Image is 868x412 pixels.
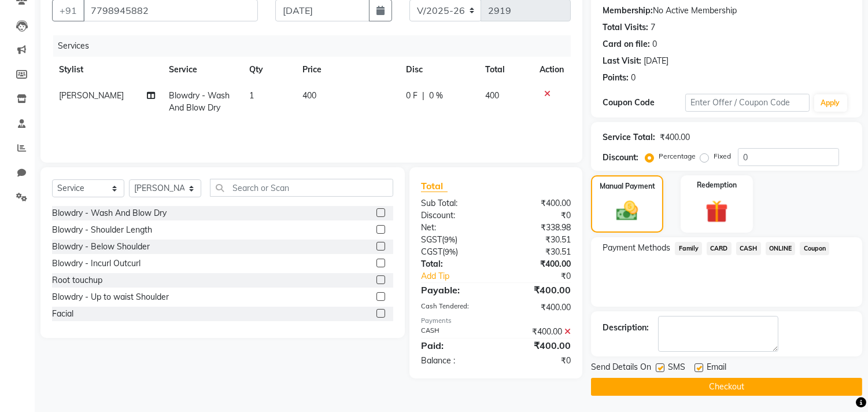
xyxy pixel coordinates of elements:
input: Search or Scan [210,179,393,197]
div: Card on file: [603,38,650,50]
span: 0 F [406,90,418,102]
th: Service [162,57,243,83]
div: ₹0 [510,270,580,282]
div: Membership: [603,5,653,17]
div: Sub Total: [412,197,496,209]
span: CARD [707,242,732,255]
div: Description: [603,322,649,334]
div: Last Visit: [603,55,641,67]
div: [DATE] [644,55,668,67]
span: [PERSON_NAME] [59,90,124,101]
div: ( ) [412,234,496,246]
span: 400 [302,90,316,101]
div: ₹400.00 [496,339,580,352]
div: Points: [603,72,629,84]
th: Price [296,57,399,83]
span: Email [707,361,726,376]
div: Net: [412,222,496,234]
th: Qty [242,57,296,83]
div: ₹0 [496,209,580,222]
div: Blowdry - Shoulder Length [52,224,152,236]
input: Enter Offer / Coupon Code [685,94,809,112]
div: ₹30.51 [496,246,580,258]
span: | [422,90,424,102]
div: No Active Membership [603,5,851,17]
div: ₹338.98 [496,222,580,234]
span: Coupon [800,242,829,255]
span: Payment Methods [603,242,670,254]
div: ₹400.00 [496,258,580,270]
span: 400 [486,90,500,101]
div: Discount: [412,209,496,222]
div: ( ) [412,246,496,258]
div: Root touchup [52,274,102,286]
span: Family [675,242,702,255]
div: ₹400.00 [496,326,580,338]
label: Manual Payment [600,181,655,192]
th: Disc [399,57,478,83]
div: ₹400.00 [496,301,580,314]
div: 7 [651,21,655,34]
span: CASH [736,242,761,255]
div: Cash Tendered: [412,301,496,314]
span: ONLINE [766,242,796,255]
th: Action [533,57,571,83]
span: SGST [421,234,442,245]
span: 9% [445,247,456,256]
a: Add Tip [412,270,510,282]
div: Blowdry - Incurl Outcurl [52,257,141,270]
div: Total Visits: [603,21,648,34]
div: 0 [652,38,657,50]
button: Apply [814,94,847,112]
span: CGST [421,247,442,257]
span: Blowdry - Wash And Blow Dry [169,90,230,113]
div: Total: [412,258,496,270]
img: _cash.svg [610,198,644,223]
button: Checkout [591,378,862,396]
span: SMS [668,361,685,376]
div: ₹400.00 [496,283,580,297]
th: Total [479,57,533,83]
div: Facial [52,308,73,320]
div: Service Total: [603,131,655,144]
div: Payable: [412,283,496,297]
span: 1 [249,90,254,101]
th: Stylist [52,57,162,83]
label: Percentage [659,151,696,161]
div: Discount: [603,152,638,164]
div: ₹0 [496,355,580,367]
div: 0 [631,72,636,84]
div: Services [53,35,579,57]
div: Blowdry - Wash And Blow Dry [52,207,167,219]
div: ₹400.00 [496,197,580,209]
div: CASH [412,326,496,338]
div: Blowdry - Below Shoulder [52,241,150,253]
div: Coupon Code [603,97,685,109]
label: Redemption [697,180,737,190]
span: 9% [444,235,455,244]
div: Paid: [412,339,496,352]
div: Blowdry - Up to waist Shoulder [52,291,169,303]
span: Send Details On [591,361,651,376]
div: Balance : [412,355,496,367]
div: ₹400.00 [660,131,690,144]
span: Total [421,180,448,192]
span: 0 % [429,90,443,102]
div: Payments [421,316,571,326]
div: ₹30.51 [496,234,580,246]
img: _gift.svg [699,197,735,226]
label: Fixed [714,151,731,161]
